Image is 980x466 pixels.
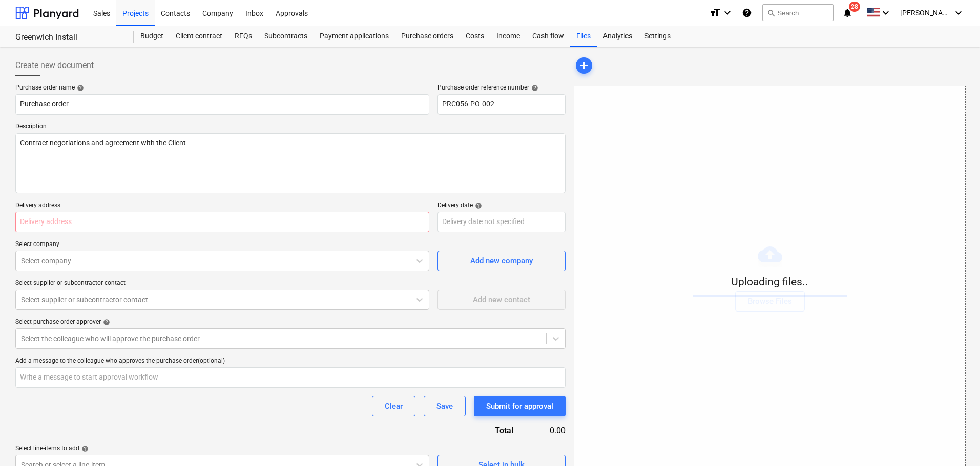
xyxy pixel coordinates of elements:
[437,202,566,210] div: Delivery date
[15,94,429,115] input: Document name
[437,212,566,232] input: Delivery date not specified
[952,7,965,19] i: keyboard_arrow_down
[709,7,721,19] i: format_size
[15,318,566,326] div: Select purchase order approver
[473,202,482,209] span: help
[75,84,84,92] span: help
[436,400,453,413] div: Save
[721,7,734,19] i: keyboard_arrow_down
[762,4,834,21] button: Search
[385,400,403,413] div: Clear
[578,59,590,72] span: add
[15,279,429,290] p: Select supplier or subcontractor contact
[424,396,466,416] button: Save
[228,26,258,47] a: RFQs
[597,26,638,47] a: Analytics
[15,123,566,133] p: Description
[134,26,170,47] a: Budget
[15,445,429,453] div: Select line-items to add
[742,7,752,19] i: Knowledge base
[526,26,570,47] a: Cash flow
[486,400,553,413] div: Submit for approval
[880,7,892,19] i: keyboard_arrow_down
[474,396,566,416] button: Submit for approval
[15,59,94,72] span: Create new document
[437,84,566,92] div: Purchase order reference number
[15,212,429,232] input: Delivery address
[437,251,566,271] button: Add new company
[490,26,526,47] a: Income
[530,425,566,436] div: 0.00
[529,84,538,92] span: help
[15,84,429,92] div: Purchase order name
[849,2,860,12] span: 28
[693,275,847,290] p: Uploading files..
[15,32,122,43] div: Greenwich Install
[15,202,429,212] p: Delivery address
[638,26,677,47] a: Settings
[79,445,89,452] span: help
[767,9,775,17] span: search
[314,26,395,47] a: Payment applications
[437,94,566,115] input: Order number
[570,26,597,47] a: Files
[432,425,530,436] div: Total
[258,26,314,47] a: Subcontracts
[15,133,566,193] textarea: Contract negotiations and agreement with the Client
[170,26,228,47] a: Client contract
[929,417,980,466] iframe: Chat Widget
[460,26,490,47] a: Costs
[15,357,566,365] div: Add a message to the colleague who approves the purchase order (optional)
[395,26,460,47] a: Purchase orders
[15,240,429,251] p: Select company
[101,319,110,326] span: help
[15,367,566,388] input: Write a message to start approval workflow
[900,9,951,17] span: [PERSON_NAME]
[470,254,533,268] div: Add new company
[372,396,415,416] button: Clear
[842,7,852,19] i: notifications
